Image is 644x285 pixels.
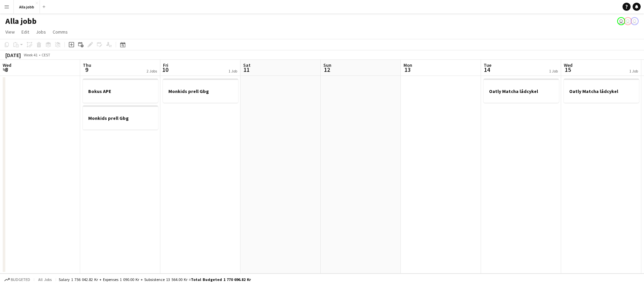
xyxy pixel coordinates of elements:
span: Comms [53,29,68,35]
span: Total Budgeted 1 770 696.82 kr [191,277,251,282]
app-user-avatar: Stina Dahl [631,17,639,25]
div: 1 Job [549,68,558,74]
h3: Oatly Matcha lådcykel [564,88,639,94]
div: 1 Job [629,68,638,74]
span: Budgeted [11,277,30,282]
div: Salary 1 756 042.82 kr + Expenses 1 090.00 kr + Subsistence 13 564.00 kr = [59,277,251,282]
span: Sat [243,62,251,68]
span: Wed [564,62,573,68]
span: 8 [2,66,11,74]
h3: Monkids prell Gbg [163,88,238,94]
span: 11 [242,66,251,74]
span: Mon [404,62,412,68]
a: View [3,28,17,36]
button: Budgeted [3,276,31,283]
span: All jobs [37,277,53,282]
span: 10 [162,66,168,74]
div: CEST [42,52,50,57]
span: 13 [402,66,412,74]
span: Sun [323,62,331,68]
a: Jobs [33,28,49,36]
span: Week 41 [22,52,39,57]
span: View [5,29,15,35]
h1: Alla jobb [5,16,37,26]
a: Edit [19,28,32,36]
app-job-card: Monkids prell Gbg [83,105,158,130]
h3: Monkids prell Gbg [83,115,158,121]
span: 14 [483,66,491,74]
span: Fri [163,62,168,68]
button: Alla jobb [14,0,40,13]
div: [DATE] [5,52,21,58]
a: Comms [50,28,70,36]
app-job-card: Oatly Matcha lådcykel [484,79,559,103]
app-job-card: Monkids prell Gbg [163,79,238,103]
app-job-card: Oatly Matcha lådcykel [564,79,639,103]
span: Jobs [36,29,46,35]
span: 15 [563,66,573,74]
span: 9 [82,66,91,74]
span: Edit [21,29,29,35]
app-job-card: Bokus APE [83,79,158,103]
h3: Bokus APE [83,88,158,94]
span: Tue [484,62,491,68]
span: Thu [83,62,91,68]
span: Wed [3,62,11,68]
div: 1 Job [228,68,237,74]
app-user-avatar: Emil Hasselberg [617,17,625,25]
div: 2 Jobs [147,68,157,74]
span: 12 [322,66,331,74]
h3: Oatly Matcha lådcykel [484,88,559,94]
app-user-avatar: August Löfgren [624,17,632,25]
